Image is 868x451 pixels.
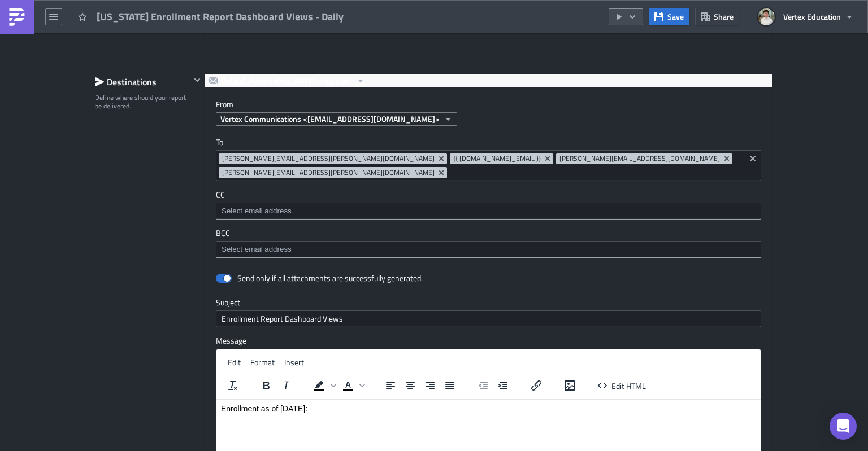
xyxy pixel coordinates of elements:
[97,10,345,23] span: [US_STATE] Enrollment Report Dashboard Views - Daily
[5,5,540,14] p: Enrollment as of [DATE]:
[216,190,761,200] label: CC
[216,112,457,126] button: Vertex Communications <[EMAIL_ADDRESS][DOMAIN_NAME]>
[559,154,720,163] span: [PERSON_NAME][EMAIL_ADDRESS][DOMAIN_NAME]
[222,74,352,87] span: Default Pushmetrics SMTP Integration
[667,11,684,23] span: Save
[453,154,541,163] span: {{ [DOMAIN_NAME]_EMAIL }}
[437,167,447,178] button: Remove Tag
[420,378,440,393] button: Align right
[751,5,860,29] button: Vertex Education
[216,137,761,147] label: To
[257,378,276,393] button: Bold
[560,378,579,393] button: Insert/edit image
[216,336,761,346] label: Message
[695,8,739,25] button: Share
[310,378,338,393] div: Background color
[493,378,513,393] button: Increase indent
[228,356,241,368] span: Edit
[205,74,369,87] button: Default Pushmetrics SMTP Integration
[649,8,689,25] button: Save
[222,168,435,177] span: [PERSON_NAME][EMAIL_ADDRESS][PERSON_NAME][DOMAIN_NAME]
[8,8,26,26] img: PushMetrics
[190,73,204,87] button: Hide content
[783,11,841,23] span: Vertex Education
[746,152,759,165] button: Clear selected items
[830,413,857,440] div: Open Intercom Messenger
[401,378,420,393] button: Align center
[216,297,761,308] label: Subject
[276,378,296,393] button: Italic
[219,244,757,255] input: Select em ail add ress
[95,73,190,90] div: Destinations
[284,356,304,368] span: Insert
[250,356,275,368] span: Format
[437,153,447,164] button: Remove Tag
[381,378,400,393] button: Align left
[593,378,650,393] button: Edit HTML
[722,153,732,164] button: Remove Tag
[220,113,440,125] span: Vertex Communications <[EMAIL_ADDRESS][DOMAIN_NAME]>
[223,378,242,393] button: Clear formatting
[237,273,423,283] div: Send only if all attachments are successfully generated.
[338,378,367,393] div: Text color
[219,205,757,217] input: Select em ail add ress
[440,378,459,393] button: Justify
[216,99,772,110] label: From
[527,378,546,393] button: Insert/edit link
[222,154,435,163] span: [PERSON_NAME][EMAIL_ADDRESS][PERSON_NAME][DOMAIN_NAME]
[757,7,776,27] img: Avatar
[95,93,190,111] div: Define where should your report be delivered.
[216,228,761,238] label: BCC
[543,153,553,164] button: Remove Tag
[611,379,646,391] span: Edit HTML
[474,378,493,393] button: Decrease indent
[5,5,540,14] body: Rich Text Area. Press ALT-0 for help.
[714,11,734,23] span: Share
